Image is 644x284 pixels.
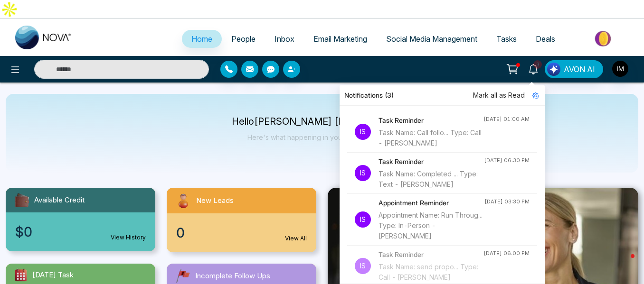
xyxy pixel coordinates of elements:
[522,60,545,77] a: 3
[355,258,371,274] p: Is
[34,195,85,206] span: Available Credit
[547,63,560,76] img: Lead Flow
[15,222,32,242] span: $0
[612,252,635,275] iframe: Intercom live chat
[496,34,517,44] span: Tasks
[340,85,545,106] div: Notifications (3)
[195,271,270,282] span: Incomplete Follow Ups
[473,90,525,101] span: Mark all as Read
[32,270,74,281] span: [DATE] Task
[379,198,484,208] h4: Appointment Reminder
[304,30,377,48] a: Email Marketing
[15,26,72,49] img: Nova CRM Logo
[526,30,565,48] a: Deals
[487,30,526,48] a: Tasks
[564,64,595,75] span: AVON AI
[484,198,530,206] div: [DATE] 03:30 PM
[536,34,555,44] span: Deals
[232,133,412,141] p: Here's what happening in your account [DATE].
[232,118,412,126] p: Hello [PERSON_NAME] [PERSON_NAME]
[161,188,322,252] a: New Leads0View All
[533,60,542,69] span: 3
[275,34,294,44] span: Inbox
[196,195,234,206] span: New Leads
[483,115,530,123] div: [DATE] 01:00 AM
[377,30,487,48] a: Social Media Management
[379,128,483,148] div: Task Name: Call follo... Type: Call - [PERSON_NAME]
[379,262,483,283] div: Task Name: send propo... Type: Call - [PERSON_NAME]
[379,210,484,241] div: Appointment Name: Run Throug... Type: In-Person - [PERSON_NAME]
[545,60,603,78] button: AVON AI
[176,223,185,243] span: 0
[285,234,307,243] a: View All
[483,249,530,257] div: [DATE] 06:00 PM
[484,156,530,165] div: [DATE] 06:30 PM
[313,34,367,44] span: Email Marketing
[379,115,483,126] h4: Task Reminder
[355,124,371,140] p: Is
[182,30,222,48] a: Home
[379,156,484,167] h4: Task Reminder
[379,249,483,260] h4: Task Reminder
[386,34,477,44] span: Social Media Management
[355,211,371,228] p: Is
[355,165,371,181] p: Is
[231,34,256,44] span: People
[111,233,146,242] a: View History
[379,169,484,190] div: Task Name: Completed ... Type: Text - [PERSON_NAME]
[13,267,28,283] img: todayTask.svg
[191,34,212,44] span: Home
[222,30,265,48] a: People
[569,28,638,49] img: Market-place.gif
[265,30,304,48] a: Inbox
[174,192,192,210] img: newLeads.svg
[13,192,30,209] img: availableCredit.svg
[612,61,628,77] img: User Avatar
